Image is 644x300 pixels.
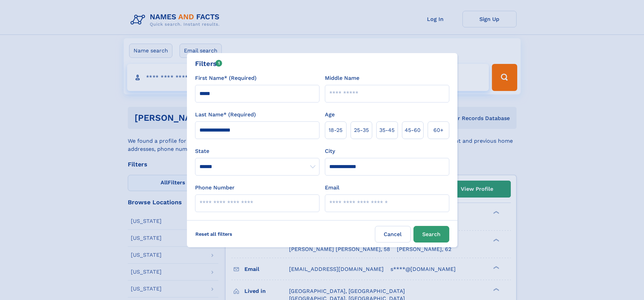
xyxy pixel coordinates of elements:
label: Cancel [375,226,411,243]
label: Last Name* (Required) [195,111,256,119]
span: 60+ [433,126,444,134]
label: Email [325,184,339,192]
span: 45‑60 [405,126,421,134]
label: Reset all filters [191,226,237,242]
span: 25‑35 [354,126,369,134]
label: Age [325,111,335,119]
span: 18‑25 [329,126,342,134]
label: State [195,147,319,155]
label: City [325,147,335,155]
div: Filters [195,59,222,69]
label: First Name* (Required) [195,74,257,82]
span: 35‑45 [379,126,395,134]
button: Search [413,226,449,243]
label: Phone Number [195,184,235,192]
label: Middle Name [325,74,359,82]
